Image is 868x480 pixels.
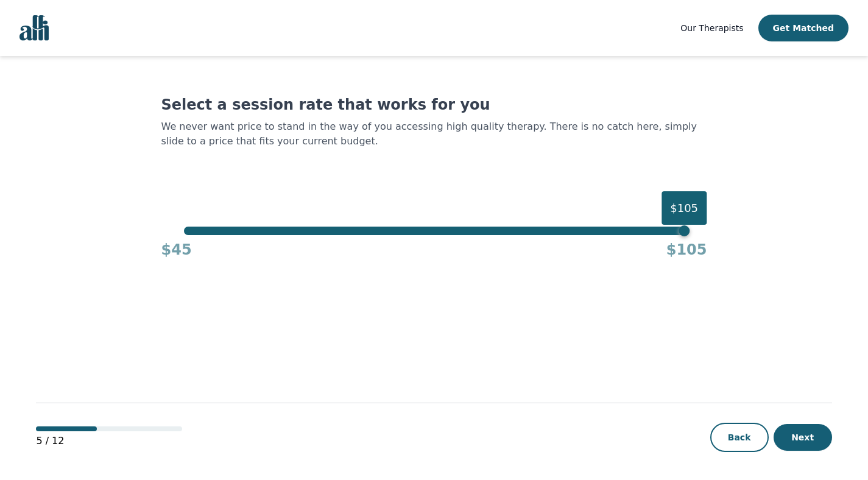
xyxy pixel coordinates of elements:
p: We never want price to stand in the way of you accessing high quality therapy. There is no catch ... [161,119,707,149]
button: Get Matched [758,15,849,41]
p: 5 / 12 [36,434,182,448]
a: Our Therapists [680,21,743,35]
button: Next [774,424,832,451]
span: Our Therapists [680,23,743,33]
h4: $45 [161,240,192,259]
div: $105 [662,191,707,225]
button: Back [710,423,769,452]
h1: Select a session rate that works for you [161,95,707,115]
img: alli logo [19,15,49,41]
h4: $105 [666,240,707,259]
